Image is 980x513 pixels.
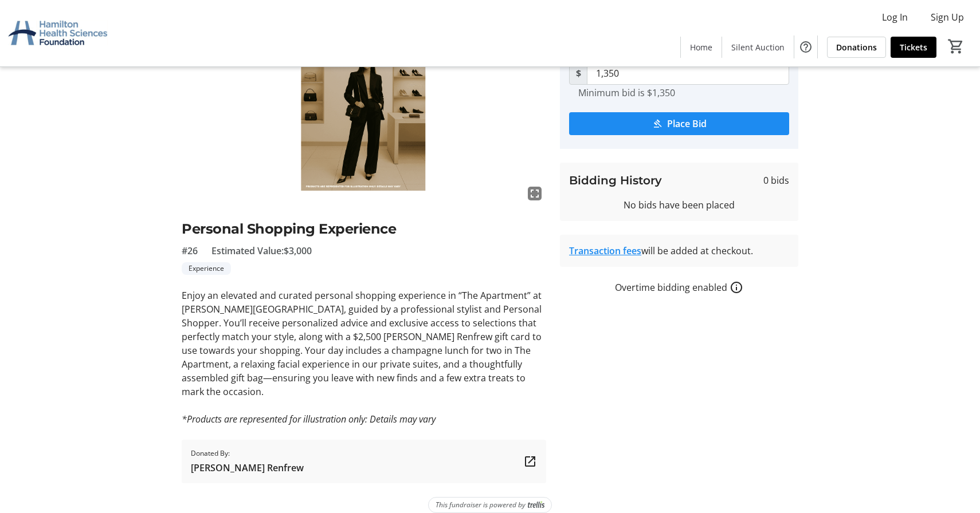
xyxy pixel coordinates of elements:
[211,244,312,258] span: Estimated Value: $3,000
[182,262,231,275] tr-label-badge: Experience
[946,36,966,57] button: Cart
[569,198,789,212] div: No bids have been placed
[882,10,908,24] span: Log In
[528,501,544,509] img: Trellis Logo
[731,41,785,53] span: Silent Auction
[569,172,662,189] h3: Bidding History
[763,173,789,187] span: 0 bids
[794,35,817,58] button: Help
[560,281,798,294] div: Overtime bidding enabled
[191,461,304,475] span: [PERSON_NAME] Renfrew
[578,87,675,98] tr-hint: Minimum bid is $1,350
[7,5,109,62] img: Hamilton Health Sciences Foundation's Logo
[827,37,886,58] a: Donations
[569,244,789,258] div: will be added at checkout.
[690,41,712,53] span: Home
[667,117,707,131] span: Place Bid
[922,8,973,26] button: Sign Up
[891,37,936,58] a: Tickets
[900,41,927,53] span: Tickets
[436,500,526,510] span: This fundraiser is powered by
[569,112,789,135] button: Place Bid
[191,448,304,459] span: Donated By:
[836,41,877,53] span: Donations
[873,8,917,26] button: Log In
[182,289,546,398] p: Enjoy an elevated and curated personal shopping experience in “The Apartment” at [PERSON_NAME][GE...
[730,281,743,294] a: How overtime bidding works for silent auctions
[931,10,964,24] span: Sign Up
[681,37,722,58] a: Home
[528,187,542,200] mat-icon: fullscreen
[182,244,198,258] span: #26
[722,37,794,58] a: Silent Auction
[182,440,546,483] a: Donated By:[PERSON_NAME] Renfrew
[182,219,546,239] h2: Personal Shopping Experience
[569,62,587,85] span: $
[569,244,641,257] a: Transaction fees
[182,413,436,425] em: *Products are represented for illustration only: Details may vary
